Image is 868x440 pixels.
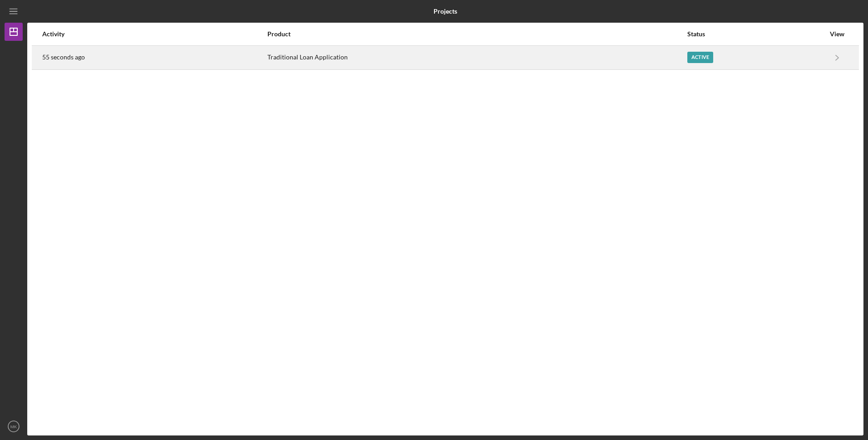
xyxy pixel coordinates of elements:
div: Activity [42,30,266,38]
b: Projects [434,8,457,15]
div: Status [687,30,825,38]
div: View [826,30,848,38]
div: Product [267,30,686,38]
text: MK [10,424,17,429]
div: Active [687,52,713,63]
button: MK [5,417,23,435]
div: Traditional Loan Application [267,46,686,69]
time: 2025-08-26 15:30 [42,54,85,61]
